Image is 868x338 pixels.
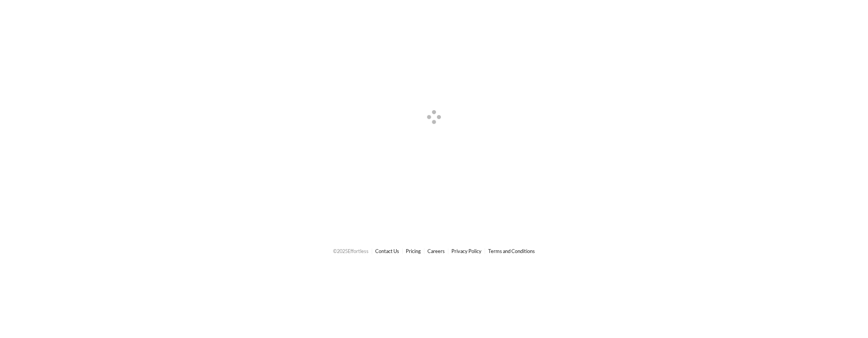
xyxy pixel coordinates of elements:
[375,248,399,254] a: Contact Us
[406,248,421,254] a: Pricing
[451,248,482,254] a: Privacy Policy
[427,248,445,254] a: Careers
[488,248,535,254] a: Terms and Conditions
[333,248,369,254] span: © 2025 Effortless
